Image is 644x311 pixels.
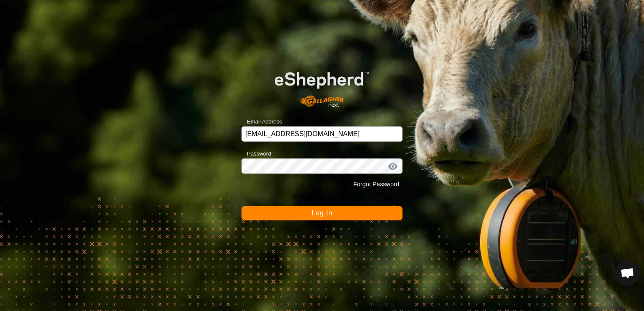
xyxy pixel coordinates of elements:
img: E-shepherd Logo [258,59,386,113]
label: Email Address [241,118,282,126]
a: Forgot Password [353,181,399,188]
button: Log In [241,206,402,220]
input: Email Address [241,126,402,142]
span: Log In [311,209,332,217]
label: Password [241,150,271,158]
div: Open chat [615,260,640,286]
